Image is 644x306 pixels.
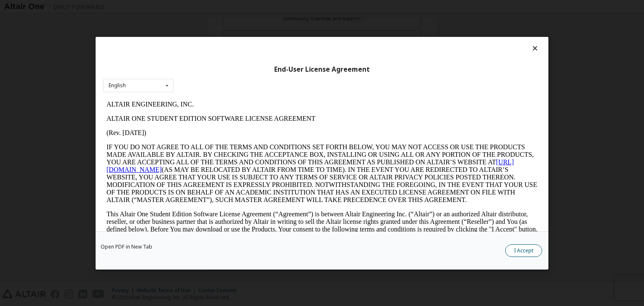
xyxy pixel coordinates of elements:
a: [URL][DOMAIN_NAME] [3,61,411,76]
button: I Accept [505,244,542,257]
p: (Rev. [DATE]) [3,32,434,39]
p: This Altair One Student Edition Software License Agreement (“Agreement”) is between Altair Engine... [3,113,434,143]
p: IF YOU DO NOT AGREE TO ALL OF THE TERMS AND CONDITIONS SET FORTH BELOW, YOU MAY NOT ACCESS OR USE... [3,46,434,106]
p: ALTAIR ONE STUDENT EDITION SOFTWARE LICENSE AGREEMENT [3,18,434,25]
a: Open PDF in New Tab [101,244,152,249]
p: ALTAIR ENGINEERING, INC. [3,3,434,11]
div: End-User License Agreement [103,65,541,73]
div: English [109,83,126,88]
